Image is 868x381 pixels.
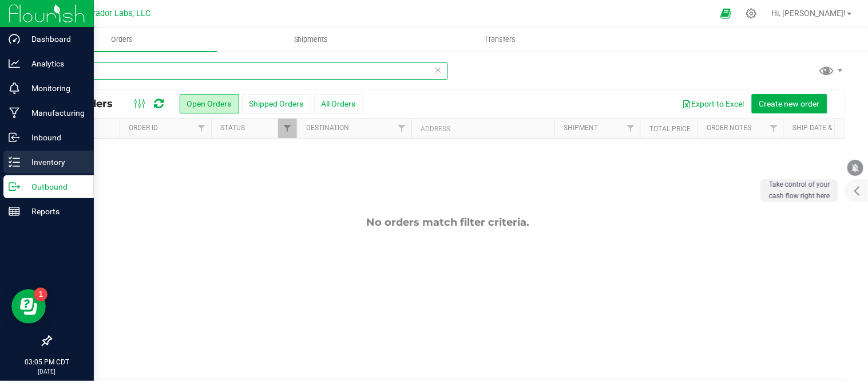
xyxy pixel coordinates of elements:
a: Filter [278,119,297,138]
span: Transfers [469,34,532,45]
a: Transfers [406,28,595,52]
p: Analytics [20,57,89,70]
p: Reports [20,205,89,218]
a: Filter [764,119,783,138]
a: Orders [27,28,217,52]
div: No orders match filter criteria. [51,216,845,229]
inline-svg: Analytics [9,58,20,69]
p: Monitoring [20,81,89,95]
a: Filter [393,119,411,138]
input: Search Order ID, Destination, Customer PO... [50,62,448,80]
a: Status [220,124,245,132]
iframe: Resource center unread badge [34,288,47,301]
button: Export to Excel [675,94,752,113]
inline-svg: Monitoring [9,83,20,94]
a: Shipments [217,28,406,52]
p: Dashboard [20,32,89,46]
a: Filter [621,119,640,138]
inline-svg: Reports [9,206,20,217]
span: Open Ecommerce Menu [713,2,739,25]
button: All Orders [314,94,363,113]
span: Curador Labs, LLC [83,9,150,18]
th: Address [411,119,554,139]
p: [DATE] [5,367,89,376]
button: Shipped Orders [242,94,311,113]
inline-svg: Dashboard [9,33,20,45]
p: Outbound [20,180,89,194]
a: Filter [192,119,211,138]
a: Order Notes [707,124,751,132]
a: Total Price [649,125,691,133]
inline-svg: Inventory [9,156,20,168]
button: Open Orders [180,94,239,113]
div: Manage settings [744,8,759,19]
a: Shipment [564,124,598,132]
p: Inventory [20,155,89,169]
span: Clear [434,62,442,77]
span: Shipments [279,34,344,45]
p: Inbound [20,131,89,144]
button: Create new order [752,94,827,113]
p: Manufacturing [20,106,89,120]
inline-svg: Outbound [9,181,20,193]
span: Orders [96,34,148,45]
span: Hi, [PERSON_NAME]! [772,9,846,18]
a: Destination [306,124,349,132]
iframe: Resource center [11,289,46,324]
inline-svg: Manufacturing [9,107,20,119]
inline-svg: Inbound [9,132,20,143]
a: Order ID [129,124,158,132]
span: Create new order [759,99,820,108]
p: 03:05 PM CDT [5,357,89,367]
